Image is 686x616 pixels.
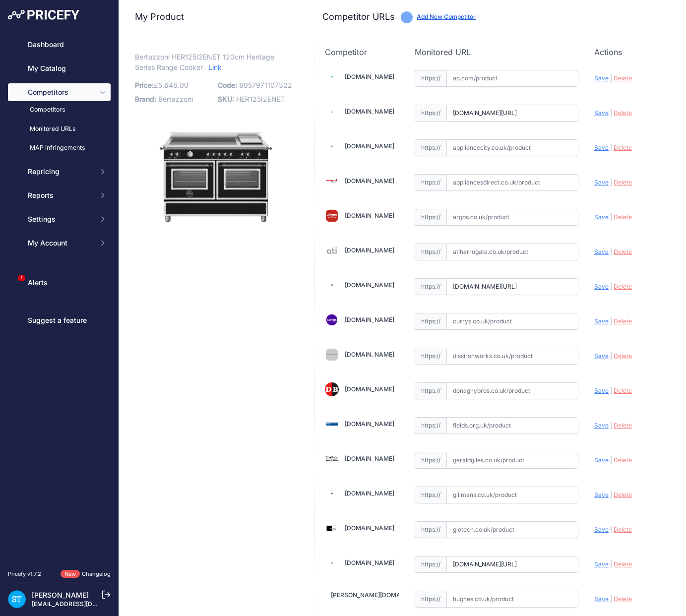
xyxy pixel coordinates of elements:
span: https:// [415,70,446,87]
span: https:// [415,487,446,503]
span: My Account [28,238,93,248]
span: Delete [614,422,632,429]
span: Save [594,283,609,290]
span: https:// [415,348,446,365]
div: Pricefy v1.7.2 [8,570,41,578]
span: Save [594,387,609,394]
span: | [610,456,612,464]
span: Competitors [28,87,93,97]
button: Reports [8,186,111,204]
input: ao.com/product [446,70,578,87]
input: geraldgiles.co.uk/product [446,452,578,469]
span: Save [594,248,609,255]
a: [DOMAIN_NAME] [345,385,394,393]
span: New [61,570,80,578]
span: Price: [135,81,154,89]
span: Save [594,595,609,603]
input: cartersdirect.co.uk/product [446,278,578,295]
span: Save [594,109,609,117]
span: | [610,422,612,429]
a: Changelog [82,570,111,577]
span: | [610,317,612,325]
a: [DOMAIN_NAME] [345,455,394,462]
input: fields.org.uk/product [446,417,578,434]
a: [DOMAIN_NAME] [345,420,394,428]
input: appliancecentre.co.uk/product [446,105,578,122]
button: Repricing [8,163,111,181]
span: | [610,248,612,255]
a: [DOMAIN_NAME] [345,281,394,289]
nav: Sidebar [8,36,111,558]
span: Save [594,560,609,568]
span: Delete [614,213,632,221]
span: | [610,595,612,603]
span: Delete [614,283,632,290]
span: https:// [415,382,446,399]
span: Delete [614,560,632,568]
a: Competitors [8,101,111,119]
span: | [610,74,612,82]
span: Save [594,491,609,498]
p: Monitored URL [415,46,578,58]
span: Bertazzoni HER125I2ENET 120cm Heritage Series Range Cooker [135,51,274,73]
a: Link [208,61,222,73]
a: Alerts [8,274,111,292]
span: | [610,144,612,151]
span: Settings [28,214,93,224]
a: My Catalog [8,60,111,77]
a: [PERSON_NAME] [32,591,89,599]
span: Code: [218,81,237,89]
span: https:// [415,521,446,538]
a: [DOMAIN_NAME] [345,73,394,80]
img: Pricefy Logo [8,10,79,20]
span: https:// [415,174,446,191]
a: [EMAIL_ADDRESS][DOMAIN_NAME] [32,600,135,608]
span: Save [594,352,609,360]
span: 8057971107322 [239,81,292,89]
input: hughes.co.uk/product [446,591,578,608]
span: | [610,387,612,394]
span: Save [594,179,609,186]
p: Actions [594,46,668,58]
span: Reports [28,190,93,200]
span: Repricing [28,167,93,177]
h3: Competitor URLs [322,10,395,24]
span: https:// [415,244,446,260]
span: https:// [415,278,446,295]
p: £ [135,78,212,92]
input: donaghybros.co.uk/product [446,382,578,399]
span: Delete [614,595,632,603]
a: [PERSON_NAME][DOMAIN_NAME] [331,591,430,599]
a: [DOMAIN_NAME] [345,559,394,566]
a: MAP infringements [8,139,111,157]
input: dissironworks.co.uk/product [446,348,578,365]
a: [DOMAIN_NAME] [345,177,394,185]
a: Suggest a feature [8,311,111,329]
span: | [610,491,612,498]
span: Delete [614,352,632,360]
span: https:// [415,452,446,469]
a: [DOMAIN_NAME] [345,108,394,115]
span: https:// [415,209,446,226]
a: [DOMAIN_NAME] [345,316,394,323]
span: Brand: [135,95,156,103]
span: | [610,283,612,290]
span: | [610,560,612,568]
input: atiharrogate.co.uk/product [446,244,578,260]
span: Delete [614,144,632,151]
span: Bertazzoni [158,95,193,103]
a: [DOMAIN_NAME] [345,490,394,497]
span: https:// [415,105,446,122]
span: https:// [415,556,446,573]
input: argos.co.uk/product [446,209,578,226]
span: Save [594,213,609,221]
span: Save [594,526,609,533]
input: currys.co.uk/product [446,313,578,330]
span: | [610,109,612,117]
span: | [610,352,612,360]
input: harveynorman.co.uk/product [446,556,578,573]
span: Delete [614,526,632,533]
input: appliancesdirect.co.uk/product [446,174,578,191]
button: Settings [8,210,111,228]
span: Save [594,422,609,429]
